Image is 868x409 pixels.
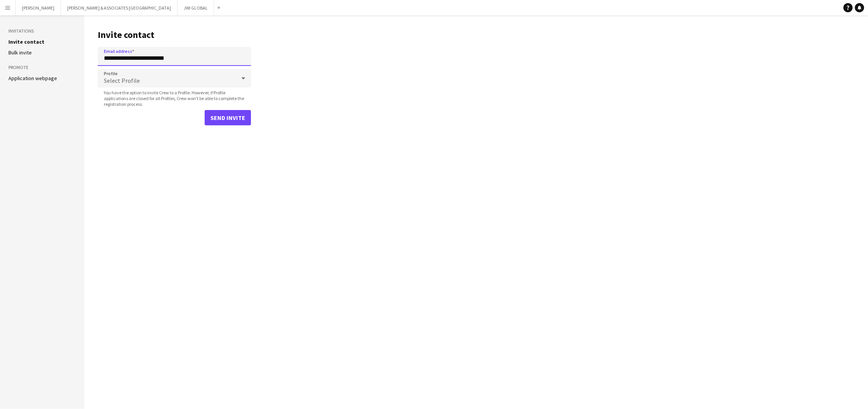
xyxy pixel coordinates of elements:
[8,38,44,45] a: Invite contact
[205,110,251,125] button: Send invite
[8,28,76,34] h3: Invitations
[8,75,57,82] a: Application webpage
[16,0,61,15] button: [PERSON_NAME]
[98,90,251,107] span: You have the option to invite Crew to a Profile. However, if Profile applications are closed for ...
[61,0,177,15] button: [PERSON_NAME] & ASSOCIATES [GEOGRAPHIC_DATA]
[177,0,214,15] button: JWI GLOBAL
[8,49,32,56] a: Bulk invite
[98,29,251,41] h1: Invite contact
[104,77,140,84] span: Select Profile
[8,64,76,71] h3: Promote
